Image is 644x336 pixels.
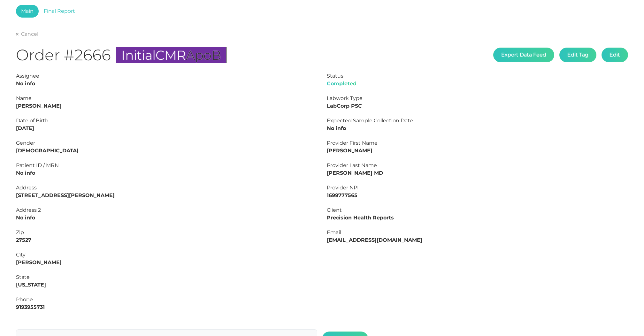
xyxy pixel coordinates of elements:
[16,251,317,259] div: City
[16,192,115,198] strong: [STREET_ADDRESS][PERSON_NAME]
[186,47,221,63] span: ApoB
[16,117,317,125] div: Date of Birth
[327,139,628,147] div: Provider First Name
[327,170,383,176] strong: [PERSON_NAME] MD
[16,148,79,154] strong: [DEMOGRAPHIC_DATA]
[493,48,554,62] button: Export Data Feed
[16,304,45,310] strong: 9193955731
[327,95,628,102] div: Labwork Type
[16,206,317,214] div: Address 2
[16,259,62,265] strong: [PERSON_NAME]
[327,80,356,87] span: Completed
[16,5,39,18] a: Main
[16,215,35,221] strong: No info
[327,192,357,198] strong: 1699777565
[16,139,317,147] div: Gender
[16,237,31,243] strong: 27527
[327,206,628,214] div: Client
[16,95,317,102] div: Name
[327,184,628,192] div: Provider NPI
[16,273,317,281] div: State
[327,215,394,221] strong: Precision Health Reports
[16,72,317,80] div: Assignee
[156,47,186,63] span: CMR
[327,148,372,154] strong: [PERSON_NAME]
[327,237,422,243] strong: [EMAIL_ADDRESS][DOMAIN_NAME]
[16,80,35,87] strong: No info
[327,117,628,125] div: Expected Sample Collection Date
[16,162,317,169] div: Patient ID / MRN
[16,282,46,288] strong: [US_STATE]
[327,125,346,131] strong: No info
[327,162,628,169] div: Provider Last Name
[327,72,628,80] div: Status
[16,170,35,176] strong: No info
[16,184,317,192] div: Address
[121,47,156,63] span: Initial
[16,229,317,236] div: Zip
[327,229,628,236] div: Email
[16,103,62,109] strong: [PERSON_NAME]
[327,103,362,109] strong: LabCorp PSC
[16,46,226,65] h1: Order #2666
[602,48,628,62] button: Edit
[39,5,80,18] a: Final Report
[16,31,38,37] a: Cancel
[16,296,317,303] div: Phone
[16,125,34,131] strong: [DATE]
[559,48,596,62] button: Edit Tag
